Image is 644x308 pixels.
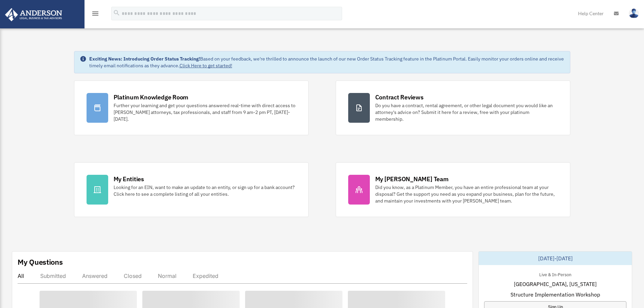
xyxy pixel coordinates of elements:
[375,184,558,204] div: Did you know, as a Platinum Member, you have an entire professional team at your disposal? Get th...
[180,63,232,69] a: Click Here to get started!
[158,273,176,279] div: Normal
[629,8,639,18] img: User Pic
[124,273,142,279] div: Closed
[114,93,189,101] div: Platinum Knowledge Room
[375,102,558,122] div: Do you have a contract, rental agreement, or other legal document you would like an attorney's ad...
[510,290,600,299] span: Structure Implementation Workshop
[534,270,577,278] div: Live & In-Person
[114,102,296,122] div: Further your learning and get your questions answered real-time with direct access to [PERSON_NAM...
[113,9,120,17] i: search
[114,175,144,183] div: My Entities
[479,252,632,265] div: [DATE]-[DATE]
[114,184,296,197] div: Looking for an EIN, want to make an update to an entity, or sign up for a bank account? Click her...
[89,55,565,69] div: Based on your feedback, we're thrilled to announce the launch of our new Order Status Tracking fe...
[336,162,570,217] a: My [PERSON_NAME] Team Did you know, as a Platinum Member, you have an entire professional team at...
[82,273,108,279] div: Answered
[91,12,99,18] a: menu
[193,273,218,279] div: Expedited
[40,273,66,279] div: Submitted
[89,56,200,62] strong: Exciting News: Introducing Order Status Tracking!
[18,257,63,267] div: My Questions
[18,273,24,279] div: All
[336,80,570,135] a: Contract Reviews Do you have a contract, rental agreement, or other legal document you would like...
[91,9,99,18] i: menu
[514,280,597,288] span: [GEOGRAPHIC_DATA], [US_STATE]
[375,175,449,183] div: My [PERSON_NAME] Team
[74,162,309,217] a: My Entities Looking for an EIN, want to make an update to an entity, or sign up for a bank accoun...
[375,93,424,101] div: Contract Reviews
[74,80,309,135] a: Platinum Knowledge Room Further your learning and get your questions answered real-time with dire...
[3,8,64,21] img: Anderson Advisors Platinum Portal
